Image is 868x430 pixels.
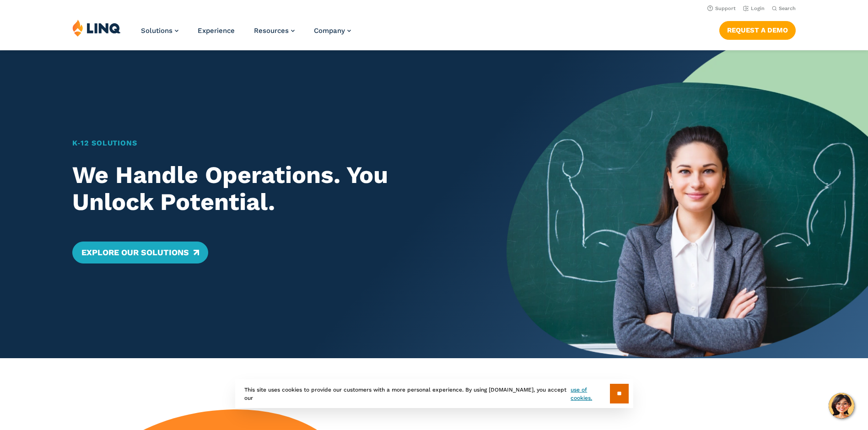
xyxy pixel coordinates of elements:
[743,5,765,11] a: Login
[254,27,295,35] a: Resources
[829,393,854,419] button: Hello, have a question? Let’s chat.
[314,27,351,35] a: Company
[772,5,796,12] button: Open Search Bar
[141,27,173,35] span: Solutions
[719,19,796,39] nav: Button Navigation
[314,27,345,35] span: Company
[141,19,351,49] nav: Primary Navigation
[198,27,235,35] a: Experience
[719,21,796,39] a: Request a Demo
[707,5,736,11] a: Support
[235,379,633,408] div: This site uses cookies to provide our customers with a more personal experience. By using [DOMAIN...
[72,138,471,149] h1: K‑12 Solutions
[72,161,471,216] h2: We Handle Operations. You Unlock Potential.
[141,27,178,35] a: Solutions
[571,386,609,402] a: use of cookies.
[507,50,868,358] img: Home Banner
[72,19,121,37] img: LINQ | K‑12 Software
[779,5,796,11] span: Search
[72,242,208,263] a: Explore Our Solutions
[254,27,289,35] span: Resources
